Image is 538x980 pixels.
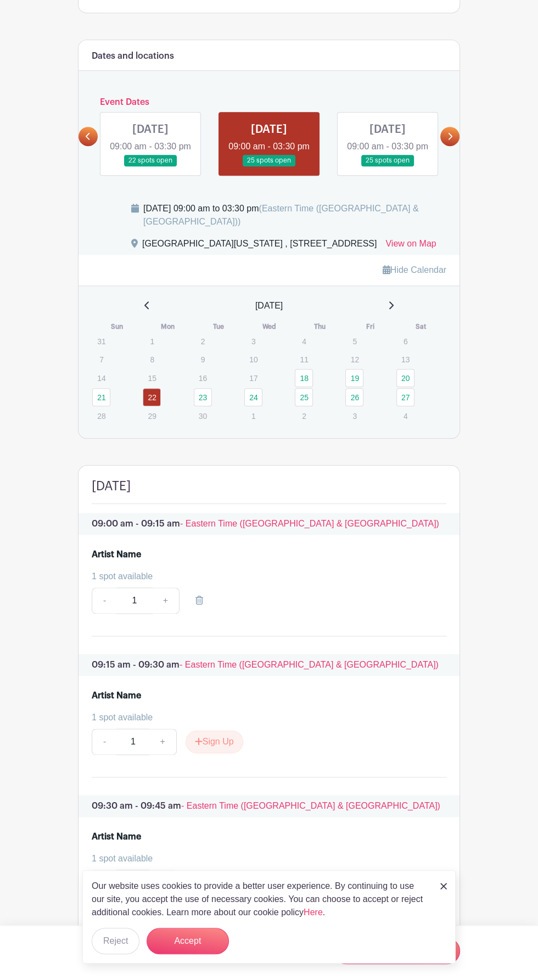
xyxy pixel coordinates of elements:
[294,321,345,332] th: Thu
[92,587,117,614] a: -
[92,351,110,368] p: 7
[244,369,262,387] p: 17
[295,333,313,350] p: 4
[92,729,117,755] a: -
[92,830,141,843] div: Artist Name
[194,407,212,424] p: 30
[244,321,294,332] th: Wed
[181,801,440,810] span: - Eastern Time ([GEOGRAPHIC_DATA] & [GEOGRAPHIC_DATA])
[143,369,161,387] p: 15
[194,369,212,387] p: 16
[147,928,229,954] button: Accept
[92,880,429,919] p: Our website uses cookies to provide a better user experience. By continuing to use our site, you ...
[92,689,141,702] div: Artist Name
[143,204,419,226] span: (Eastern Time ([GEOGRAPHIC_DATA] & [GEOGRAPHIC_DATA]))
[396,388,414,406] a: 27
[244,388,262,406] a: 24
[79,654,459,676] p: 09:15 am - 09:30 am
[396,351,414,368] p: 13
[304,908,323,917] a: Here
[440,883,447,889] img: close_button-5f87c8562297e5c2d7936805f587ecaba9071eb48480494691a3f1689db116b3.svg
[143,351,161,368] p: 8
[92,548,141,561] div: Artist Name
[345,407,363,424] p: 3
[143,202,446,228] div: [DATE] 09:00 am to 03:30 pm
[383,265,446,275] a: Hide Calendar
[152,587,180,614] a: +
[244,407,262,424] p: 1
[92,479,131,494] h4: [DATE]
[396,407,414,424] p: 4
[295,388,313,406] a: 25
[396,369,414,387] a: 20
[295,351,313,368] p: 11
[186,730,243,753] button: Sign Up
[385,237,436,255] a: View on Map
[92,321,142,332] th: Sun
[345,321,395,332] th: Fri
[92,388,110,406] a: 21
[143,407,161,424] p: 29
[180,519,439,528] span: - Eastern Time ([GEOGRAPHIC_DATA] & [GEOGRAPHIC_DATA])
[345,351,363,368] p: 12
[396,321,446,332] th: Sat
[92,570,438,583] div: 1 spot available
[345,333,363,350] p: 5
[194,333,212,350] p: 2
[142,237,377,255] div: [GEOGRAPHIC_DATA][US_STATE] , [STREET_ADDRESS]
[79,513,459,535] p: 09:00 am - 09:15 am
[92,51,174,61] h6: Dates and locations
[92,711,438,724] div: 1 spot available
[79,795,459,817] p: 09:30 am - 09:45 am
[295,407,313,424] p: 2
[180,660,439,669] span: - Eastern Time ([GEOGRAPHIC_DATA] & [GEOGRAPHIC_DATA])
[295,369,313,387] a: 18
[255,299,283,312] span: [DATE]
[142,321,193,332] th: Mon
[194,351,212,368] p: 9
[345,369,363,387] a: 19
[92,852,438,865] div: 1 spot available
[98,97,440,108] h6: Event Dates
[92,369,110,387] p: 14
[92,928,139,954] button: Reject
[92,407,110,424] p: 28
[345,388,363,406] a: 26
[244,351,262,368] p: 10
[143,388,161,406] a: 22
[396,333,414,350] p: 6
[244,333,262,350] p: 3
[149,729,176,755] a: +
[92,333,110,350] p: 31
[193,321,244,332] th: Tue
[143,333,161,350] p: 1
[194,388,212,406] a: 23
